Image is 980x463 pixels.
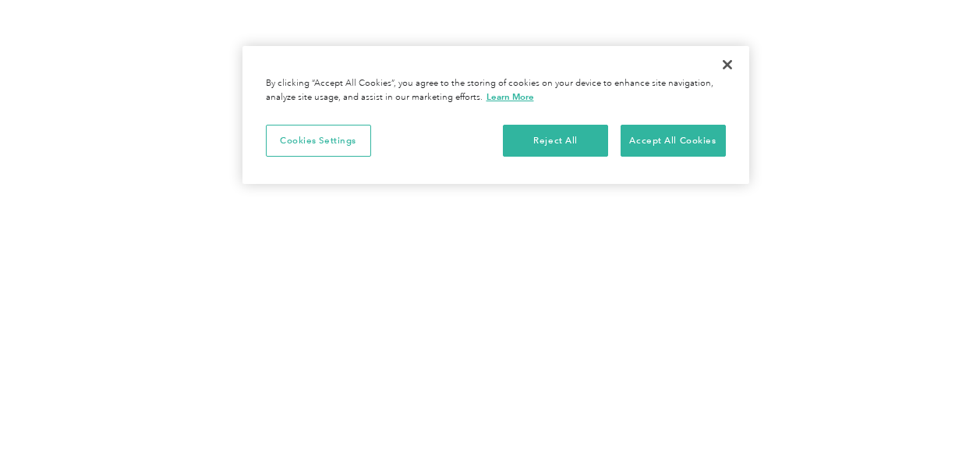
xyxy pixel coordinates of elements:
[242,46,749,184] div: Privacy
[266,125,371,157] button: Cookies Settings
[621,125,726,157] button: Accept All Cookies
[266,77,726,104] div: By clicking “Accept All Cookies”, you agree to the storing of cookies on your device to enhance s...
[503,125,608,157] button: Reject All
[242,46,749,184] div: Cookie banner
[486,91,534,102] a: More information about your privacy, opens in a new tab
[710,48,745,82] button: Close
